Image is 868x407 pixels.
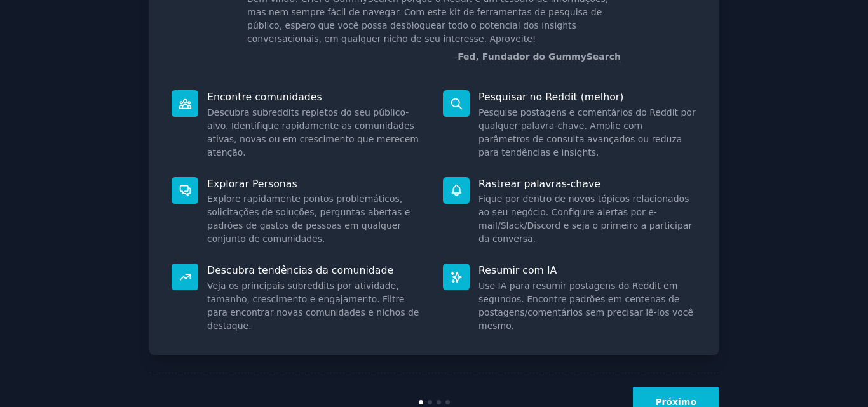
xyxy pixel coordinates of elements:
[207,264,393,276] font: Descubra tendências da comunidade
[454,51,458,62] font: -
[478,281,693,331] font: Use IA para resumir postagens do Reddit em segundos. Encontre padrões em centenas de postagens/co...
[458,51,621,62] font: Fed, Fundador do GummySearch
[207,194,410,244] font: Explore rapidamente pontos problemáticos, solicitações de soluções, perguntas abertas e padrões d...
[207,91,322,103] font: Encontre comunidades
[478,107,696,157] font: Pesquise postagens e comentários do Reddit por qualquer palavra-chave. Amplie com parâmetros de c...
[207,107,419,157] font: Descubra subreddits repletos do seu público-alvo. Identifique rapidamente as comunidades ativas, ...
[478,91,623,103] font: Pesquisar no Reddit (melhor)
[478,194,692,244] font: Fique por dentro de novos tópicos relacionados ao seu negócio. Configure alertas por e-mail/Slack...
[458,51,621,62] a: Fed, Fundador do GummySearch
[655,397,696,407] font: Próximo
[478,264,557,276] font: Resumir com IA
[207,281,419,331] font: Veja os principais subreddits por atividade, tamanho, crescimento e engajamento. Filtre para enco...
[478,178,600,190] font: Rastrear palavras-chave
[207,178,297,190] font: Explorar Personas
